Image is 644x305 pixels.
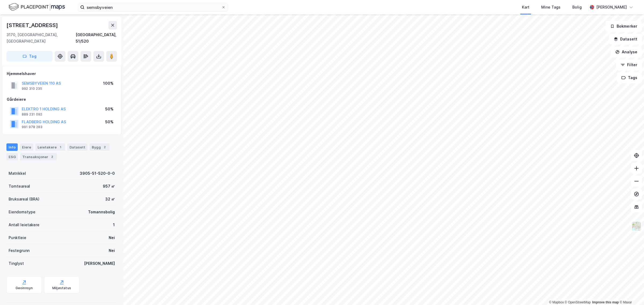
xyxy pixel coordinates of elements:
[611,47,642,57] button: Analyse
[105,119,114,125] div: 50%
[6,21,59,29] div: [STREET_ADDRESS]
[616,59,642,70] button: Filter
[9,183,30,189] div: Tomteareal
[49,154,55,159] div: 2
[84,260,115,267] div: [PERSON_NAME]
[85,3,221,11] input: Søk på adresse, matrikkel, gårdeiere, leietakere eller personer
[541,4,561,10] div: Mine Tags
[592,300,619,304] a: Improve this map
[9,209,35,215] div: Eiendomstype
[103,80,114,87] div: 100%
[105,106,114,112] div: 50%
[80,170,115,177] div: 3905-51-520-0-0
[22,87,42,91] div: 992 310 235
[105,196,115,202] div: 32 ㎡
[7,70,117,77] div: Hjemmelshaver
[22,125,42,129] div: 991 978 283
[9,170,26,177] div: Matrikkel
[113,222,115,228] div: 1
[9,247,30,254] div: Festegrunn
[609,34,642,44] button: Datasett
[20,143,33,151] div: Eiere
[52,286,71,290] div: Miljøstatus
[596,4,627,10] div: [PERSON_NAME]
[22,112,42,117] div: 889 231 092
[572,4,582,10] div: Bolig
[6,153,18,161] div: ESG
[88,209,115,215] div: Tomannsbolig
[9,196,39,202] div: Bruksareal (BRA)
[102,144,107,150] div: 2
[617,279,644,305] iframe: Chat Widget
[565,300,591,304] a: OpenStreetMap
[6,51,53,62] button: Tag
[58,144,63,150] div: 1
[109,235,115,241] div: Nei
[103,183,115,189] div: 957 ㎡
[606,21,642,32] button: Bokmerker
[549,300,564,304] a: Mapbox
[9,222,39,228] div: Antall leietakere
[20,153,57,161] div: Transaksjoner
[9,2,65,12] img: logo.f888ab2527a4732fd821a326f86c7f29.svg
[522,4,529,10] div: Kart
[9,235,26,241] div: Punktleie
[35,143,65,151] div: Leietakere
[617,72,642,83] button: Tags
[631,221,642,231] img: Z
[6,32,76,44] div: 3170, [GEOGRAPHIC_DATA], [GEOGRAPHIC_DATA]
[617,279,644,305] div: Kontrollprogram for chat
[16,286,33,290] div: Geoinnsyn
[9,260,24,267] div: Tinglyst
[67,143,87,151] div: Datasett
[109,247,115,254] div: Nei
[6,143,18,151] div: Info
[7,96,117,103] div: Gårdeiere
[90,143,109,151] div: Bygg
[76,32,117,44] div: [GEOGRAPHIC_DATA], 51/520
